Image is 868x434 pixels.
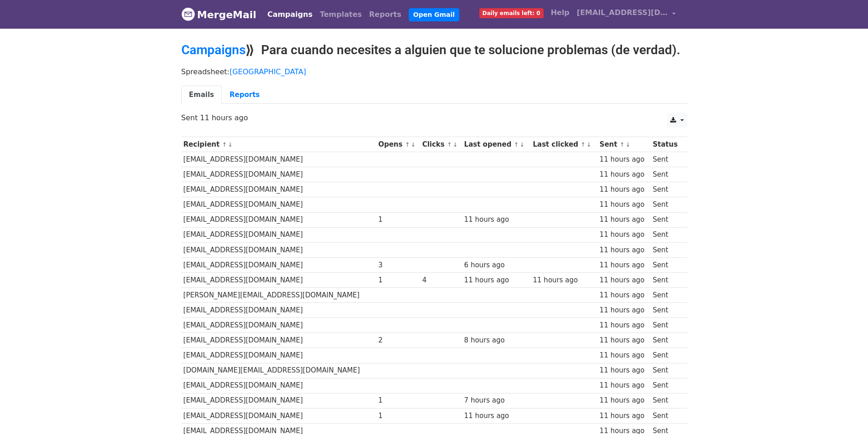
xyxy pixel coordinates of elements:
[519,141,524,148] a: ↓
[600,305,648,316] div: 11 hours ago
[573,4,680,25] a: [EMAIL_ADDRESS][DOMAIN_NAME]
[464,214,529,225] div: 11 hours ago
[600,199,648,210] div: 11 hours ago
[600,411,648,421] div: 11 hours ago
[651,333,682,348] td: Sent
[620,141,625,148] a: ↑
[376,137,420,152] th: Opens
[181,182,376,197] td: [EMAIL_ADDRESS][DOMAIN_NAME]
[181,378,376,393] td: [EMAIL_ADDRESS][DOMAIN_NAME]
[651,393,682,408] td: Sent
[600,184,648,195] div: 11 hours ago
[600,275,648,286] div: 11 hours ago
[597,137,651,152] th: Sent
[531,137,597,152] th: Last clicked
[447,141,452,148] a: ↑
[420,137,462,152] th: Clicks
[316,5,365,24] a: Templates
[600,230,648,240] div: 11 hours ago
[600,335,648,346] div: 11 hours ago
[378,411,418,421] div: 1
[547,4,573,22] a: Help
[365,5,405,24] a: Reports
[181,152,376,167] td: [EMAIL_ADDRESS][DOMAIN_NAME]
[181,272,376,287] td: [EMAIL_ADDRESS][DOMAIN_NAME]
[181,42,687,58] h2: ⟫ Para cuando necesites a alguien que te solucione problemas (de verdad).
[600,260,648,271] div: 11 hours ago
[422,275,460,286] div: 4
[651,363,682,378] td: Sent
[651,182,682,197] td: Sent
[181,318,376,333] td: [EMAIL_ADDRESS][DOMAIN_NAME]
[181,7,195,21] img: MergeMail logo
[651,288,682,303] td: Sent
[600,395,648,406] div: 11 hours ago
[181,288,376,303] td: [PERSON_NAME][EMAIL_ADDRESS][DOMAIN_NAME]
[181,393,376,408] td: [EMAIL_ADDRESS][DOMAIN_NAME]
[600,320,648,331] div: 11 hours ago
[651,197,682,212] td: Sent
[405,141,410,148] a: ↑
[651,212,682,227] td: Sent
[476,4,547,22] a: Daily emails left: 0
[181,42,246,57] a: Campaigns
[181,257,376,272] td: [EMAIL_ADDRESS][DOMAIN_NAME]
[600,169,648,180] div: 11 hours ago
[222,86,267,104] a: Reports
[181,67,687,77] p: Spreadsheet:
[181,303,376,318] td: [EMAIL_ADDRESS][DOMAIN_NAME]
[181,348,376,363] td: [EMAIL_ADDRESS][DOMAIN_NAME]
[378,395,418,406] div: 1
[514,141,519,148] a: ↑
[651,152,682,167] td: Sent
[651,272,682,287] td: Sent
[651,227,682,242] td: Sent
[181,212,376,227] td: [EMAIL_ADDRESS][DOMAIN_NAME]
[651,348,682,363] td: Sent
[651,242,682,257] td: Sent
[651,257,682,272] td: Sent
[464,411,529,421] div: 11 hours ago
[462,137,531,152] th: Last opened
[600,214,648,225] div: 11 hours ago
[181,408,376,423] td: [EMAIL_ADDRESS][DOMAIN_NAME]
[181,137,376,152] th: Recipient
[181,333,376,348] td: [EMAIL_ADDRESS][DOMAIN_NAME]
[600,380,648,391] div: 11 hours ago
[464,335,529,346] div: 8 hours ago
[411,141,416,148] a: ↓
[651,137,682,152] th: Status
[181,363,376,378] td: [DOMAIN_NAME][EMAIL_ADDRESS][DOMAIN_NAME]
[222,141,227,148] a: ↑
[181,227,376,242] td: [EMAIL_ADDRESS][DOMAIN_NAME]
[464,395,529,406] div: 7 hours ago
[378,260,418,271] div: 3
[464,275,529,286] div: 11 hours ago
[181,86,222,104] a: Emails
[464,260,529,271] div: 6 hours ago
[600,154,648,165] div: 11 hours ago
[651,378,682,393] td: Sent
[651,318,682,333] td: Sent
[181,197,376,212] td: [EMAIL_ADDRESS][DOMAIN_NAME]
[378,275,418,286] div: 1
[533,275,596,286] div: 11 hours ago
[181,5,257,24] a: MergeMail
[600,350,648,361] div: 11 hours ago
[378,335,418,346] div: 2
[626,141,631,148] a: ↓
[586,141,591,148] a: ↓
[181,242,376,257] td: [EMAIL_ADDRESS][DOMAIN_NAME]
[230,67,306,76] a: [GEOGRAPHIC_DATA]
[600,365,648,376] div: 11 hours ago
[600,245,648,255] div: 11 hours ago
[409,8,459,21] a: Open Gmail
[264,5,316,24] a: Campaigns
[577,7,668,18] span: [EMAIL_ADDRESS][DOMAIN_NAME]
[651,303,682,318] td: Sent
[580,141,586,148] a: ↑
[378,214,418,225] div: 1
[453,141,458,148] a: ↓
[479,8,544,18] span: Daily emails left: 0
[651,167,682,182] td: Sent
